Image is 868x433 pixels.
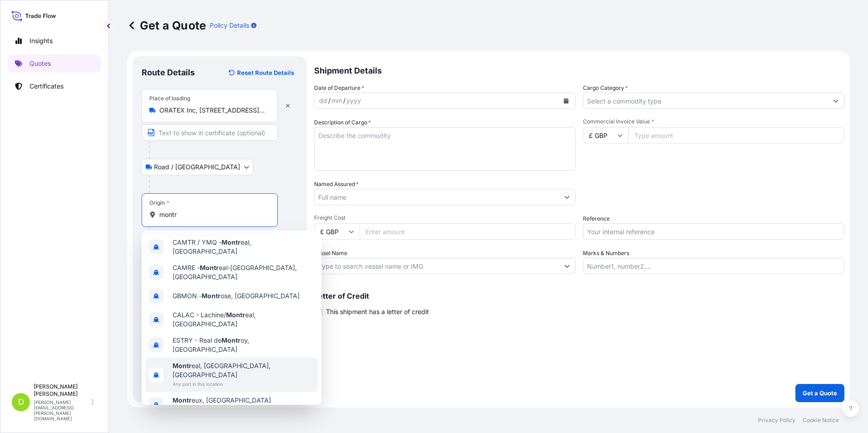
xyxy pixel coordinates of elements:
span: eux, [GEOGRAPHIC_DATA] [173,396,271,405]
p: [PERSON_NAME] [PERSON_NAME] [34,383,90,398]
p: Shipment Details [314,56,844,84]
button: Show suggestions [828,93,844,109]
p: Get a Quote [127,18,206,33]
p: Quotes [30,59,51,68]
input: Select a commodity type [583,93,828,109]
div: year, [345,95,362,106]
span: Date of Departure [314,84,364,93]
span: Any port in this location [173,379,314,389]
div: day, [318,95,328,106]
p: Route Details [142,67,195,78]
p: [PERSON_NAME][EMAIL_ADDRESS][PERSON_NAME][DOMAIN_NAME] [34,399,90,421]
button: Calendar [559,93,573,108]
div: Place of loading [149,95,190,102]
input: Place of loading [159,106,266,115]
input: Type amount [628,127,844,143]
input: Your internal reference [583,223,844,240]
label: Marks & Numbers [583,249,629,258]
button: Show suggestions [559,258,575,274]
div: / [343,95,345,106]
span: D [18,398,24,407]
p: Insights [30,36,53,45]
b: Montr [200,264,219,271]
span: This shipment has a letter of credit [326,307,429,316]
p: Policy Details [210,21,249,30]
span: Road / [GEOGRAPHIC_DATA] [154,162,240,172]
b: Montr [173,362,192,369]
div: / [328,95,330,106]
b: Montr [173,396,192,404]
p: Get a Quote [803,389,837,398]
span: CAMRE - eal-[GEOGRAPHIC_DATA], [GEOGRAPHIC_DATA] [173,263,314,281]
input: Origin [159,210,266,219]
span: Commercial Invoice Value [583,118,844,125]
span: eal, [GEOGRAPHIC_DATA], [GEOGRAPHIC_DATA] [173,361,314,379]
label: Description of Cargo [314,118,371,127]
p: Privacy Policy [758,417,795,424]
b: Montr [202,292,221,300]
input: Type to search vessel name or IMO [315,258,559,274]
p: Letter of Credit [314,292,844,300]
b: Montr [226,311,245,319]
label: Named Assured [314,180,359,189]
input: Text to appear on certificate [142,124,278,141]
span: CALAC - Lachine/ eal, [GEOGRAPHIC_DATA] [173,310,314,329]
div: month, [330,95,343,106]
div: Show suggestions [142,231,321,405]
input: Enter amount [360,223,576,240]
button: Select transport [142,159,253,175]
span: Freight Cost [314,214,576,221]
input: Full name [315,189,559,205]
p: Certificates [30,82,64,91]
span: GBMON - ose, [GEOGRAPHIC_DATA] [173,291,300,300]
b: Montr [222,238,241,246]
button: Show suggestions [559,189,575,205]
label: Cargo Category [583,84,628,93]
span: CAMTR / YMQ - eal, [GEOGRAPHIC_DATA] [173,238,314,256]
div: Origin [149,199,169,207]
b: Montr [222,336,241,344]
label: Vessel Name [314,249,347,258]
p: Reset Route Details [237,68,294,77]
span: ESTRY - Real de oy, [GEOGRAPHIC_DATA] [173,336,314,354]
label: Reference [583,214,610,223]
p: Cookie Notice [803,417,839,424]
input: Number1, number2,... [583,258,844,274]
